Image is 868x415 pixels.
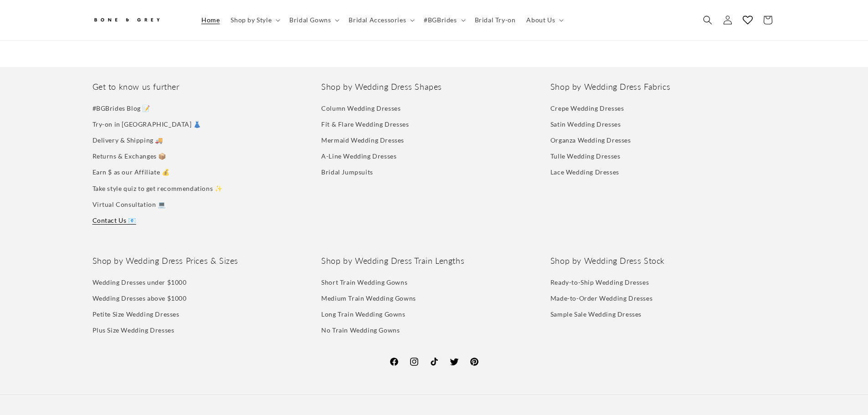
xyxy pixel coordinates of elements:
[92,116,201,132] a: Try-on in [GEOGRAPHIC_DATA] 👗
[349,16,406,24] span: Bridal Accessories
[550,256,776,266] h2: Shop by Wedding Dress Stock
[321,148,396,164] a: A-Line Wedding Dresses
[550,82,776,92] h2: Shop by Wedding Dress Fabrics
[469,10,521,30] a: Bridal Try-on
[92,164,170,180] a: Earn $ as our Affiliate 💰
[550,102,624,116] a: Crepe Wedding Dresses
[321,132,404,148] a: Mermaid Wedding Dresses
[526,16,555,24] span: About Us
[321,116,409,132] a: Fit & Flare Wedding Dresses
[92,132,164,148] a: Delivery & Shipping 🚚
[321,306,405,322] a: Long Train Wedding Gowns
[424,16,457,24] span: #BGBrides
[231,16,272,24] span: Shop by Style
[698,10,718,30] summary: Search
[321,277,407,290] a: Short Train Wedding Gowns
[92,82,318,92] h2: Get to know us further
[92,102,151,116] a: #BGBrides Blog 📝
[92,290,187,306] a: Wedding Dresses above $1000
[92,322,175,338] a: Plus Size Wedding Dresses
[550,116,621,132] a: Satin Wedding Dresses
[289,16,331,24] span: Bridal Gowns
[550,132,631,148] a: Organza Wedding Dresses
[321,102,401,116] a: Column Wedding Dresses
[92,196,166,212] a: Virtual Consultation 💻
[550,290,652,306] a: Made-to-Order Wedding Dresses
[92,212,136,228] a: Contact Us 📧
[343,10,418,30] summary: Bridal Accessories
[92,148,167,164] a: Returns & Exchanges 📦
[418,10,469,30] summary: #BGBrides
[550,306,642,322] a: Sample Sale Wedding Dresses
[475,16,516,24] span: Bridal Try-on
[321,322,400,338] a: No Train Wedding Gowns
[321,82,547,92] h2: Shop by Wedding Dress Shapes
[550,164,619,180] a: Lace Wedding Dresses
[550,277,649,290] a: Ready-to-Ship Wedding Dresses
[521,10,567,30] summary: About Us
[321,164,373,180] a: Bridal Jumpsuits
[225,10,284,30] summary: Shop by Style
[321,256,547,266] h2: Shop by Wedding Dress Train Lengths
[92,277,187,290] a: Wedding Dresses under $1000
[201,16,220,24] span: Home
[321,290,416,306] a: Medium Train Wedding Gowns
[196,10,225,30] a: Home
[550,148,621,164] a: Tulle Wedding Dresses
[89,9,187,31] a: Bone and Grey Bridal
[92,180,223,196] a: Take style quiz to get recommendations ✨
[92,13,161,28] img: Bone and Grey Bridal
[284,10,343,30] summary: Bridal Gowns
[92,256,318,266] h2: Shop by Wedding Dress Prices & Sizes
[92,306,180,322] a: Petite Size Wedding Dresses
